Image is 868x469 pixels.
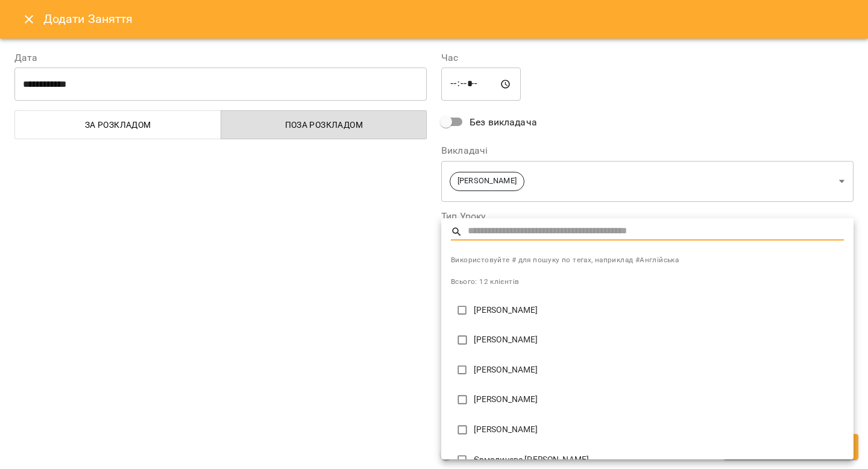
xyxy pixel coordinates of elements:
p: [PERSON_NAME] [474,424,844,436]
p: [PERSON_NAME] [474,304,844,316]
p: [PERSON_NAME] [474,364,844,376]
span: Всього: 12 клієнтів [451,277,519,286]
p: [PERSON_NAME] [474,394,844,406]
span: Використовуйте # для пошуку по тегах, наприклад #Англійська [451,254,844,266]
p: [PERSON_NAME] [474,334,844,346]
p: Єрмоличева [PERSON_NAME] [474,454,844,466]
